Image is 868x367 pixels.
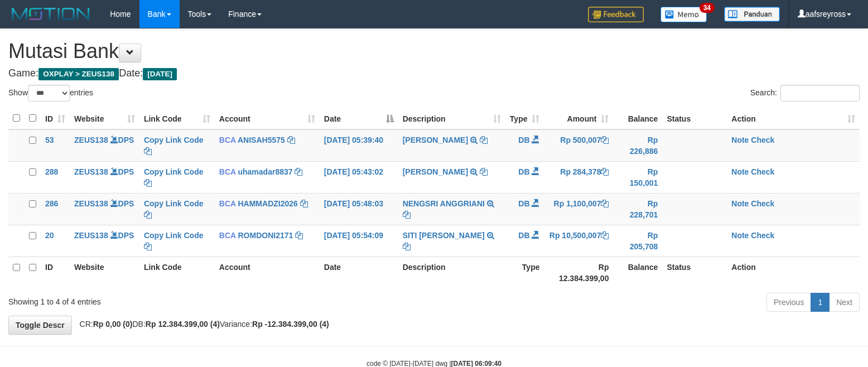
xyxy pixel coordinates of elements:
a: uhamadar8837 [238,167,292,176]
span: 53 [45,136,54,144]
th: Account: activate to sort column ascending [215,108,320,129]
span: 286 [45,199,58,208]
span: OXPLAY > ZEUS138 [38,68,119,80]
a: [PERSON_NAME] [403,167,468,176]
div: Showing 1 to 4 of 4 entries [8,292,353,307]
select: Showentries [28,85,70,102]
a: ZEUS138 [74,167,108,176]
input: Search: [780,85,860,102]
td: Rp 226,886 [613,129,662,162]
a: Copy ANISAH5575 to clipboard [287,136,295,144]
a: [PERSON_NAME] [403,136,468,144]
a: Copy Link Code [144,231,204,251]
td: DPS [70,161,139,193]
span: BCA [219,199,236,208]
th: Rp 12.384.399,00 [544,257,613,288]
strong: Rp -12.384.399,00 (4) [252,320,329,329]
th: ID [41,257,70,288]
span: 20 [45,231,54,240]
td: Rp 205,708 [613,225,662,257]
a: Previous [766,293,811,312]
a: NENGSRI ANGGRIANI [403,199,485,208]
th: Status [662,108,727,129]
h1: Mutasi Bank [8,40,860,62]
span: DB [518,231,529,240]
th: Action [727,257,860,288]
a: Copy Rp 284,378 to clipboard [601,167,609,176]
td: Rp 284,378 [544,161,613,193]
img: Button%20Memo.svg [660,7,707,22]
td: DPS [70,129,139,162]
a: Copy HAMMADZI2026 to clipboard [300,199,308,208]
a: Note [731,136,749,144]
img: Feedback.jpg [588,7,644,22]
a: Copy Link Code [144,136,204,156]
th: Balance [613,257,662,288]
strong: Rp 0,00 (0) [93,320,133,329]
a: 1 [811,293,830,312]
th: Date [320,257,398,288]
th: Description [398,257,505,288]
td: DPS [70,193,139,225]
td: [DATE] 05:39:40 [320,129,398,162]
td: Rp 1,100,007 [544,193,613,225]
a: Copy SADAM HAPIPI to clipboard [480,136,488,144]
th: Type: activate to sort column ascending [505,108,544,129]
a: Check [751,167,774,176]
td: [DATE] 05:54:09 [320,225,398,257]
span: CR: DB: Variance: [74,320,329,329]
a: Copy Link Code [144,167,204,187]
a: Copy ROMDONI2171 to clipboard [295,231,303,240]
th: Link Code [139,257,215,288]
a: ROMDONI2171 [238,231,293,240]
a: Next [829,293,860,312]
a: Copy uhamadar8837 to clipboard [295,167,302,176]
a: SITI [PERSON_NAME] [403,231,485,240]
img: MOTION_logo.png [8,6,93,22]
span: BCA [219,167,236,176]
th: Date: activate to sort column descending [320,108,398,129]
span: [DATE] [143,68,177,80]
a: ANISAH5575 [238,136,285,144]
th: Website: activate to sort column ascending [70,108,139,129]
th: Action: activate to sort column ascending [727,108,860,129]
a: Copy Rp 10,500,007 to clipboard [601,231,609,240]
a: Check [751,136,774,144]
a: Copy SITI NURLITA SAPIT to clipboard [403,242,411,251]
a: Note [731,167,749,176]
a: ZEUS138 [74,199,108,208]
img: panduan.png [724,7,780,22]
strong: Rp 12.384.399,00 (4) [146,320,220,329]
a: Copy Link Code [144,199,204,219]
a: ZEUS138 [74,136,108,144]
a: Copy SADAM HAPIPI to clipboard [480,167,488,176]
th: ID: activate to sort column ascending [41,108,70,129]
span: 34 [700,3,715,13]
th: Status [662,257,727,288]
span: BCA [219,231,236,240]
td: Rp 150,001 [613,161,662,193]
td: DPS [70,225,139,257]
a: Copy Rp 500,007 to clipboard [601,136,609,144]
th: Link Code: activate to sort column ascending [139,108,215,129]
td: Rp 10,500,007 [544,225,613,257]
a: Note [731,231,749,240]
a: Copy NENGSRI ANGGRIANI to clipboard [403,210,411,219]
td: [DATE] 05:43:02 [320,161,398,193]
th: Balance [613,108,662,129]
a: HAMMADZI2026 [238,199,297,208]
h4: Game: Date: [8,68,860,79]
th: Type [505,257,544,288]
a: Note [731,199,749,208]
span: DB [518,167,529,176]
label: Search: [750,85,860,102]
a: Toggle Descr [8,316,72,335]
td: Rp 228,701 [613,193,662,225]
a: ZEUS138 [74,231,108,240]
a: Check [751,231,774,240]
span: DB [518,136,529,144]
label: Show entries [8,85,93,102]
td: [DATE] 05:48:03 [320,193,398,225]
th: Website [70,257,139,288]
td: Rp 500,007 [544,129,613,162]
